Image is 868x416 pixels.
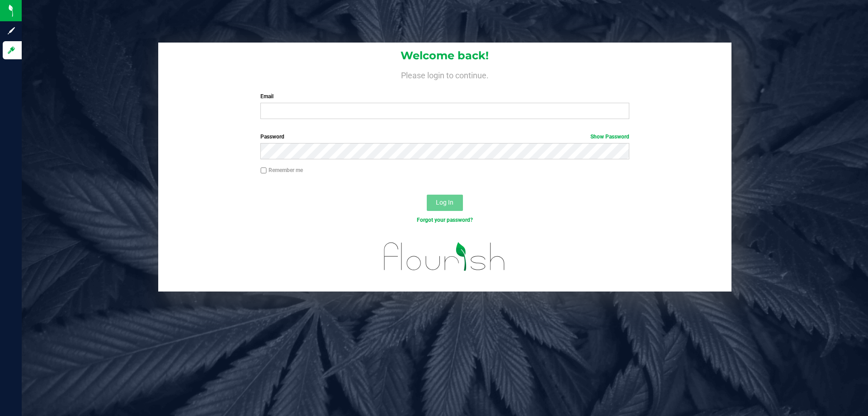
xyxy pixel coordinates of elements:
[7,26,16,35] inline-svg: Sign up
[417,217,473,223] a: Forgot your password?
[436,199,453,206] span: Log In
[427,195,463,211] button: Log In
[260,92,629,100] label: Email
[7,46,16,55] inline-svg: Log in
[158,50,731,62] h1: Welcome back!
[590,134,629,140] a: Show Password
[373,234,516,280] img: flourish_logo.svg
[158,69,731,80] h4: Please login to continue.
[260,167,267,174] input: Remember me
[260,134,284,140] span: Password
[260,166,303,174] label: Remember me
